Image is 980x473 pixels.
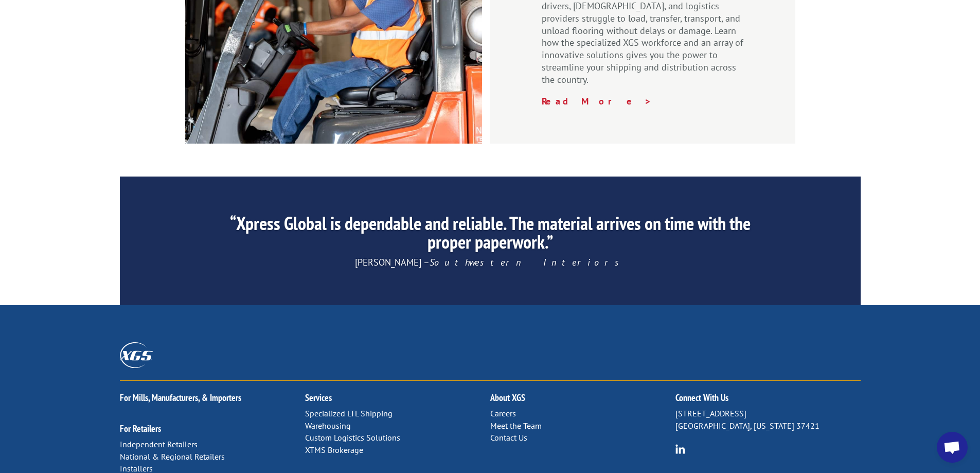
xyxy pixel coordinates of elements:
[675,393,861,408] h2: Connect With Us
[305,408,393,418] a: Specialized LTL Shipping
[120,392,241,404] a: For Mills, Manufacturers, & Importers
[490,421,542,431] a: Meet the Team
[305,445,363,455] a: XTMS Brokerage
[305,392,332,404] a: Services
[937,432,968,463] a: Open chat
[305,432,400,443] a: Custom Logistics Solutions
[490,392,525,404] a: About XGS
[216,214,763,256] h2: “Xpress Global is dependable and reliable. The material arrives on time with the proper paperwork.”
[490,408,516,418] a: Careers
[120,439,198,449] a: Independent Retailers
[120,423,161,434] a: For Retailers
[542,95,652,107] a: Read More >
[120,451,225,462] a: National & Regional Retailers
[430,256,625,268] em: Southwestern Interiors
[675,408,861,432] p: [STREET_ADDRESS] [GEOGRAPHIC_DATA], [US_STATE] 37421
[490,432,527,443] a: Contact Us
[305,421,351,431] a: Warehousing
[120,342,153,367] img: XGS_Logos_ALL_2024_All_White
[216,256,763,269] p: [PERSON_NAME] –
[675,444,685,454] img: group-6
